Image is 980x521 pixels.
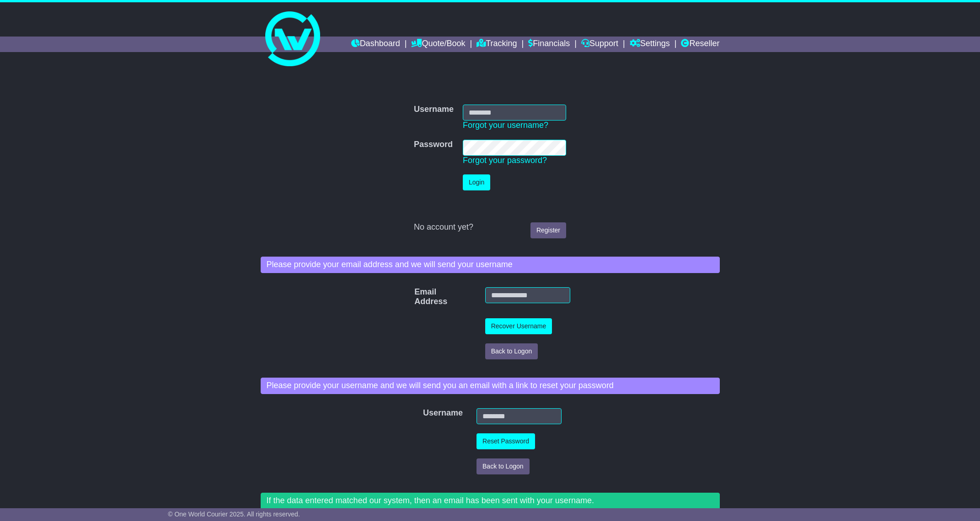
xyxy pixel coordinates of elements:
[463,121,548,130] a: Forgot your username?
[168,510,300,518] span: © One World Courier 2025. All rights reserved.
[414,222,566,232] div: No account yet?
[411,37,465,52] a: Quote/Book
[267,496,714,506] p: If the data entered matched our system, then an email has been sent with your username.
[418,408,431,418] label: Username
[261,378,720,394] div: Please provide your username and we will send you an email with a link to reset your password
[485,318,552,334] button: Recover Username
[630,37,670,52] a: Settings
[477,37,517,52] a: Tracking
[414,105,454,115] label: Username
[477,433,535,449] button: Reset Password
[351,37,400,52] a: Dashboard
[414,140,453,150] label: Password
[530,222,566,238] a: Register
[261,257,720,273] div: Please provide your email address and we will send your username
[581,37,618,52] a: Support
[477,458,530,474] button: Back to Logon
[681,37,719,52] a: Reseller
[485,343,538,359] button: Back to Logon
[410,287,426,307] label: Email Address
[463,174,490,190] button: Login
[463,156,547,165] a: Forgot your password?
[528,37,570,52] a: Financials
